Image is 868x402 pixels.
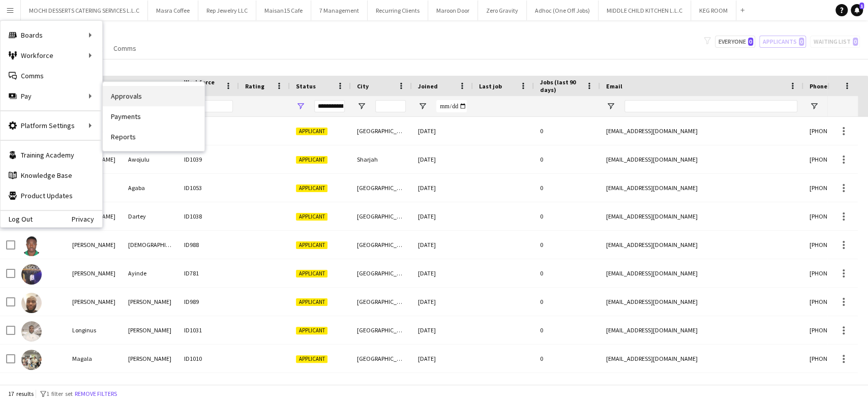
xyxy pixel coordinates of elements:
span: City [357,82,369,90]
div: 0 [534,202,600,230]
span: Rating [245,82,264,90]
div: Boards [1,25,102,45]
img: Kingsley Peter [21,293,42,313]
span: Comms [113,44,136,53]
div: Platform Settings [1,115,102,136]
div: 0 [534,174,600,202]
div: 0 [534,259,600,287]
a: Privacy [72,215,102,223]
button: Open Filter Menu [606,102,615,111]
div: ID1039 [178,145,239,173]
a: Payments [103,106,204,127]
span: Applicant [296,128,327,135]
input: Joined Filter Input [436,100,467,112]
div: [DATE] [412,316,473,344]
div: ID1038 [178,202,239,230]
div: [EMAIL_ADDRESS][DOMAIN_NAME] [600,259,803,287]
a: Knowledge Base [1,165,102,185]
div: ID774 [178,117,239,145]
button: MOCHI DESSERTS CATERING SERVICES L.L.C [21,1,148,20]
span: 1 filter set [46,390,73,397]
div: [EMAIL_ADDRESS][DOMAIN_NAME] [600,145,803,173]
div: Magala [66,345,122,373]
img: Magala David [21,350,42,370]
input: Workforce ID Filter Input [202,100,233,112]
a: Log Out [1,215,33,223]
div: [EMAIL_ADDRESS][DOMAIN_NAME] [600,174,803,202]
input: City Filter Input [375,100,406,112]
a: Reports [103,127,204,147]
div: [GEOGRAPHIC_DATA] [351,174,412,202]
div: 0 [534,117,600,145]
div: 0 [534,288,600,316]
button: Open Filter Menu [810,102,819,111]
a: Comms [1,66,102,86]
div: [PERSON_NAME] [66,288,122,316]
button: Remove filters [73,388,119,399]
div: [DATE] [412,373,473,401]
div: [PERSON_NAME] [122,316,178,344]
div: [DATE] [412,288,473,316]
div: 0 [534,373,600,401]
div: [DATE] [412,145,473,173]
input: Email Filter Input [624,100,797,112]
button: 7 Management [311,1,368,20]
div: [GEOGRAPHIC_DATA] [351,345,412,373]
div: [EMAIL_ADDRESS][DOMAIN_NAME] [600,202,803,230]
div: ID1010 [178,345,239,373]
div: [GEOGRAPHIC_DATA] [122,373,178,401]
div: [GEOGRAPHIC_DATA] [351,373,412,401]
button: Adhoc (One Off Jobs) [527,1,598,20]
span: Applicant [296,327,327,334]
span: Status [296,82,316,90]
div: [EMAIL_ADDRESS][DOMAIN_NAME] [600,316,803,344]
div: [GEOGRAPHIC_DATA] [351,259,412,287]
div: Dartey [122,202,178,230]
div: Awojulu [122,145,178,173]
span: Joined [418,82,438,90]
div: [PERSON_NAME] [122,345,178,373]
span: Applicant [296,355,327,363]
div: [DATE] [412,174,473,202]
div: Workforce [1,45,102,66]
div: [GEOGRAPHIC_DATA] [351,231,412,259]
div: ID1053 [178,174,239,202]
button: Zero Gravity [478,1,527,20]
a: Approvals [103,86,204,106]
span: Applicant [296,184,327,192]
span: Phone [810,82,827,90]
div: ID1031 [178,316,239,344]
span: Workforce ID [184,78,221,94]
button: Open Filter Menu [357,102,366,111]
div: [DATE] [412,259,473,287]
span: Applicant [296,156,327,164]
span: 1 [859,3,864,9]
div: Ayinde [122,259,178,287]
button: Open Filter Menu [418,102,427,111]
div: 0 [534,231,600,259]
div: Pay [1,86,102,106]
div: [DATE] [412,117,473,145]
div: [PERSON_NAME] [66,373,122,401]
div: [DATE] [412,231,473,259]
div: [DATE] [412,345,473,373]
div: 0 [534,145,600,173]
span: Applicant [296,270,327,277]
img: Longinus Mbagwu [21,321,42,342]
div: [EMAIL_ADDRESS][DOMAIN_NAME] [600,288,803,316]
div: ID988 [178,231,239,259]
a: 1 [851,4,863,16]
div: ID989 [178,288,239,316]
div: 0 [534,316,600,344]
button: Open Filter Menu [296,102,305,111]
img: Idris Musa [21,236,42,256]
div: [EMAIL_ADDRESS][DOMAIN_NAME] [600,117,803,145]
span: Applicant [296,213,327,221]
a: Comms [109,42,140,55]
button: Masra Coffee [148,1,198,20]
div: 0 [534,345,600,373]
button: KEG ROOM [691,1,736,20]
div: ID531 [178,373,239,401]
div: [GEOGRAPHIC_DATA] [351,202,412,230]
div: [GEOGRAPHIC_DATA] [351,288,412,316]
